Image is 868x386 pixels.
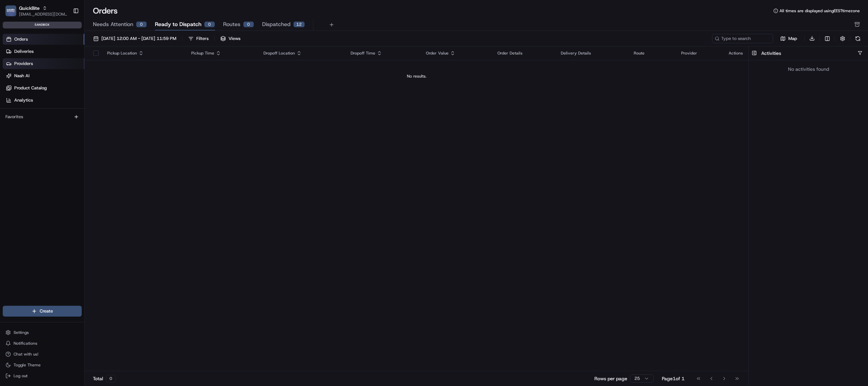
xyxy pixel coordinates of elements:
div: Pickup Location [107,50,180,56]
div: Provider [681,50,718,56]
button: Views [217,34,243,43]
input: Type to search [712,34,773,43]
img: 1736555255976-a54dd68f-1ca7-489b-9aae-adbdc363a1c4 [7,65,19,77]
div: 📗 [7,99,12,104]
button: Map [776,35,802,43]
button: [EMAIL_ADDRESS][DOMAIN_NAME] [19,12,67,17]
button: Toggle Theme [3,360,82,370]
img: QuickBite [5,5,16,16]
span: Knowledge Base [14,98,52,105]
button: Chat with us! [3,349,82,359]
button: Notifications [3,339,82,348]
a: Analytics [3,95,84,106]
button: [DATE] 12:00 AM - [DATE] 11:59 PM [90,34,179,43]
a: Powered byPylon [48,114,82,120]
span: All times are displayed using EEST timezone [780,8,860,14]
p: No activities found [788,66,829,72]
div: 0 [204,21,215,27]
button: QuickBiteQuickBite[EMAIL_ADDRESS][DOMAIN_NAME] [3,3,70,19]
div: Pickup Time [191,50,253,56]
div: 0 [136,21,147,27]
div: sandbox [3,22,82,28]
span: Chat with us! [14,351,38,357]
button: Create [3,306,82,317]
a: Deliveries [3,46,84,57]
span: Log out [14,373,27,379]
button: Refresh [853,34,863,43]
div: Order Details [497,50,550,56]
a: Providers [3,58,84,69]
div: 0 [106,375,116,382]
span: API Documentation [64,98,109,105]
span: Ready to Dispatch [155,20,201,28]
div: Dropoff Location [263,50,340,56]
a: Nash AI [3,70,84,81]
span: Routes [223,20,240,28]
button: Settings [3,328,82,337]
a: 📗Knowledge Base [4,95,55,108]
div: We're available if you need us! [23,71,86,77]
span: Deliveries [14,48,34,55]
div: Favorites [3,111,82,122]
div: Delivery Details [561,50,623,56]
span: Orders [14,36,28,42]
h3: Activities [761,50,781,57]
button: Start new chat [115,67,123,75]
a: Orders [3,34,84,45]
div: Actions [729,50,743,56]
p: Rows per page [594,375,627,382]
span: Analytics [14,97,33,103]
img: Nash [7,7,20,20]
button: Filters [185,34,212,43]
span: Create [40,308,53,314]
span: Nash AI [14,73,29,79]
div: Route [634,50,670,56]
div: Total [93,375,116,382]
span: Notifications [14,341,37,346]
div: 💻 [57,99,63,104]
button: QuickBite [19,5,40,12]
a: Product Catalog [3,83,84,93]
span: [DATE] 12:00 AM - [DATE] 11:59 PM [101,36,176,42]
span: Views [229,36,240,42]
span: Map [788,36,797,42]
span: Settings [14,330,29,335]
div: Page 1 of 1 [662,375,685,382]
div: Dropoff Time [351,50,415,56]
span: Toggle Theme [14,362,41,368]
span: Product Catalog [14,85,47,91]
div: Filters [196,36,209,42]
div: 0 [243,21,254,27]
input: Clear [18,44,112,51]
div: No results. [87,73,746,79]
div: 12 [293,21,305,27]
a: 💻API Documentation [55,95,112,108]
span: Dispatched [262,20,291,28]
span: Providers [14,61,33,67]
span: Pylon [67,115,82,120]
p: Welcome 👋 [7,27,123,38]
h1: Orders [93,5,118,16]
div: Start new chat [23,65,111,71]
button: Log out [3,371,82,381]
span: Needs Attention [93,20,133,28]
div: Order Value [426,50,487,56]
